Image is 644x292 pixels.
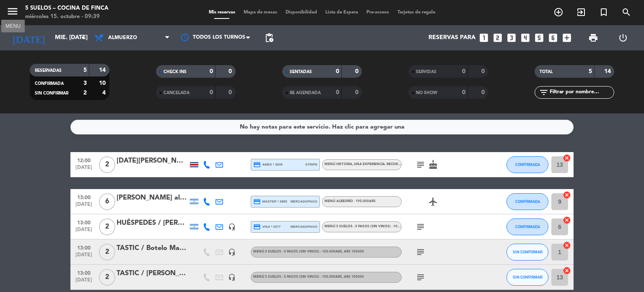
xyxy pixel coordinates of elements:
i: looks_5 [534,32,545,43]
strong: 0 [481,89,486,95]
i: headset_mic [228,248,236,256]
span: mercadopago [291,224,317,229]
span: amex * 2839 [253,161,283,168]
div: TASTIC / Botelo Martins Junior [117,243,188,254]
i: arrow_drop_down [78,33,88,43]
input: Filtrar por nombre... [549,88,614,97]
span: TOTAL [540,70,553,74]
button: SIN CONFIRMAR [506,244,548,260]
span: CONFIRMADA [515,224,540,229]
i: power_settings_new [618,33,628,43]
strong: 0 [229,89,234,95]
strong: 0 [481,68,486,74]
span: Tarjetas de regalo [393,10,440,15]
span: MENÚ 5 SUELOS - 5 PASOS (Sin vinos) - 105.000ARS [325,225,435,228]
i: looks_3 [506,32,517,43]
span: 2 [99,244,115,260]
div: LOG OUT [608,25,638,50]
span: SIN CONFIRMAR [513,250,543,254]
i: cancel [563,266,571,275]
i: subject [415,222,426,232]
div: TASTIC / [PERSON_NAME] [117,268,188,279]
button: CONFIRMADA [506,193,548,210]
i: looks_6 [548,32,558,43]
strong: 0 [462,68,465,74]
i: credit_card [253,223,261,231]
span: visa * 0277 [253,223,280,231]
span: Lista de Espera [321,10,362,15]
span: Disponibilidad [281,10,321,15]
i: looks_one [478,32,489,43]
span: [DATE] [73,277,94,287]
strong: 5 [83,67,87,73]
span: SENTADAS [290,70,312,74]
i: subject [415,160,426,170]
button: CONFIRMADA [506,218,548,235]
i: add_box [561,32,572,43]
span: Pre-acceso [362,10,393,15]
span: CONFIRMADA [515,199,540,204]
i: headset_mic [228,223,236,231]
i: turned_in_not [599,7,609,17]
div: No hay notas para este servicio. Haz clic para agregar una [240,122,405,132]
strong: 14 [604,68,613,74]
span: MENÚ HISTORIA, UNA EXPERIENCIA. RECORRIDO DE 14 PASOS MARIDADOS CON 14 VINOS - 295.000ARS (SOLO D... [325,163,605,166]
span: [DATE] [73,227,94,237]
i: looks_4 [520,32,531,43]
i: add_circle_outline [553,7,563,17]
span: MENÚ 5 SUELOS - 5 PASOS (Sin vinos) - 105.000ARS [253,275,364,279]
span: 13:00 [73,192,94,202]
div: HUÉSPEDES / [PERSON_NAME] [117,218,188,229]
strong: 4 [102,90,107,96]
strong: 0 [210,89,213,95]
span: pending_actions [264,33,274,43]
strong: 2 [83,90,87,96]
i: subject [415,247,426,257]
span: 13:00 [73,242,94,252]
span: stripe [305,162,317,167]
div: 5 SUELOS – COCINA DE FINCA [25,4,109,13]
i: search [621,7,631,17]
button: SIN CONFIRMAR [506,269,548,286]
strong: 0 [336,89,339,95]
i: headset_mic [228,274,236,281]
span: 13:00 [73,268,94,277]
span: CONFIRMADA [35,82,64,86]
span: 2 [99,156,115,173]
i: credit_card [253,161,261,168]
i: [DATE] [6,29,51,47]
i: cancel [563,191,571,199]
span: Mapa de mesas [239,10,281,15]
strong: 0 [210,68,213,74]
button: menu [6,5,19,21]
i: credit_card [253,198,261,205]
span: 6 [99,193,115,210]
strong: 5 [589,68,592,74]
span: 2 [99,218,115,235]
strong: 0 [336,68,339,74]
i: airplanemode_active [428,197,438,207]
span: , ARS 105000 [342,250,364,253]
i: subject [415,272,426,282]
button: CONFIRMADA [506,156,548,173]
span: RESERVADAS [35,68,62,73]
span: [DATE] [73,252,94,262]
span: CANCELADA [164,91,190,95]
span: SERVIDAS [416,70,436,74]
i: cake [428,160,438,170]
strong: 0 [462,89,465,95]
span: mercadopago [291,199,317,204]
strong: 14 [99,67,107,73]
span: SIN CONFIRMAR [513,275,543,279]
span: Almuerzo [108,35,137,41]
span: [DATE] [73,202,94,211]
span: master * 3885 [253,198,287,205]
span: RE AGENDADA [290,91,321,95]
span: print [588,33,598,43]
i: cancel [563,216,571,224]
strong: 0 [229,68,234,74]
span: MENÚ 5 SUELOS - 5 PASOS (Sin vinos) - 105.000ARS [253,250,364,253]
span: Reservas para [428,34,475,41]
i: looks_two [492,32,503,43]
div: MENU [1,22,25,29]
